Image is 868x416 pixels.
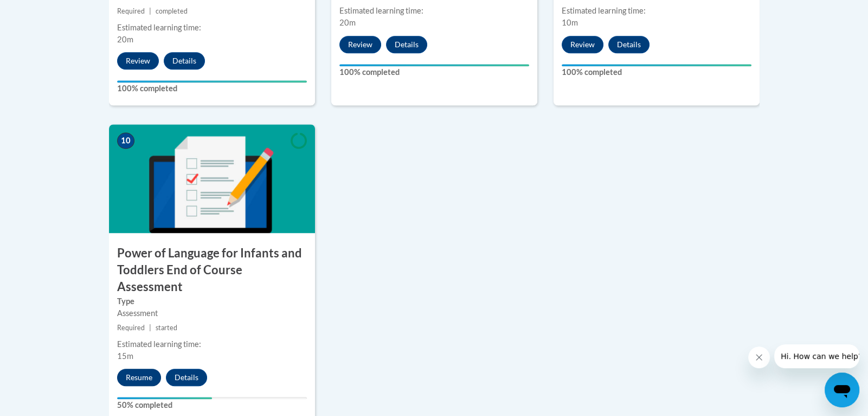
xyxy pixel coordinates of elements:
h3: Power of Language for Infants and Toddlers End of Course Assessment [109,245,315,295]
button: Details [166,369,207,386]
div: Your progress [339,64,529,66]
div: Assessment [117,307,307,319]
span: Required [117,324,145,332]
div: Your progress [562,64,751,66]
span: 15m [117,351,133,361]
button: Details [386,36,427,53]
button: Details [608,36,650,53]
label: 50% completed [117,399,307,411]
button: Review [339,36,381,53]
iframe: Message from company [774,344,859,368]
button: Review [117,52,159,70]
div: Your progress [117,80,307,83]
span: 20m [117,35,133,44]
span: 10 [117,133,134,149]
label: 100% completed [117,83,307,94]
div: Your progress [117,397,212,399]
span: | [149,324,151,332]
span: 20m [339,18,356,27]
label: 100% completed [562,66,751,78]
label: Type [117,295,307,307]
span: 10m [562,18,578,27]
button: Details [164,52,205,70]
div: Estimated learning time: [117,338,307,350]
iframe: Close message [748,346,770,368]
img: Course Image [109,124,315,233]
span: completed [156,7,188,15]
span: started [156,324,177,332]
label: 100% completed [339,66,529,78]
div: Estimated learning time: [562,5,751,17]
span: | [149,7,151,15]
span: Required [117,7,145,15]
iframe: Button to launch messaging window [825,373,859,407]
button: Review [562,36,603,53]
div: Estimated learning time: [117,22,307,34]
span: Hi. How can we help? [7,8,88,16]
div: Estimated learning time: [339,5,529,17]
button: Resume [117,369,161,386]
